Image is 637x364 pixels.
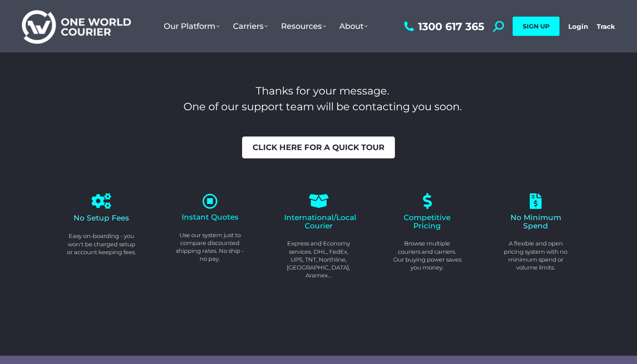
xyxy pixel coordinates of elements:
[157,13,226,40] a: Our Platform
[67,232,136,256] p: Easy on-boarding - you won't be charged setup or account keeping fees.
[233,21,268,31] span: Carriers
[523,22,549,30] span: SIGN UP
[333,13,374,40] a: About
[284,213,356,230] span: International/Local Courier
[393,239,462,271] p: Browse multiple couriers and carriers. Our buying power saves you money.
[510,213,561,230] span: No Minimum Spend
[284,239,353,279] p: Express and Economy services. DHL, FedEx, UPS, TNT, Northline, [GEOGRAPHIC_DATA], Aramex...
[164,21,220,31] span: Our Platform
[22,9,131,44] img: One World Courier
[402,21,484,32] a: 1300 617 365
[501,239,570,271] p: A flexible and open pricing system with no minimum spend or volume limits.
[253,143,384,151] span: Click here for a quick tour
[568,22,588,31] a: Login
[176,231,245,263] p: Use our system just to compare discounted shipping rates. No ship - no pay.
[404,213,450,230] span: Competitive Pricing
[182,213,239,221] span: Instant Quotes
[226,13,275,40] a: Carriers
[74,213,129,222] span: No Setup Fees
[242,136,395,158] a: Click here for a quick tour
[339,21,368,31] span: About
[281,21,326,31] span: Resources
[275,13,333,40] a: Resources
[597,22,615,31] a: Track
[513,17,560,36] a: SIGN UP
[64,83,581,115] h3: Thanks for your message. One of our support team will be contacting you soon.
